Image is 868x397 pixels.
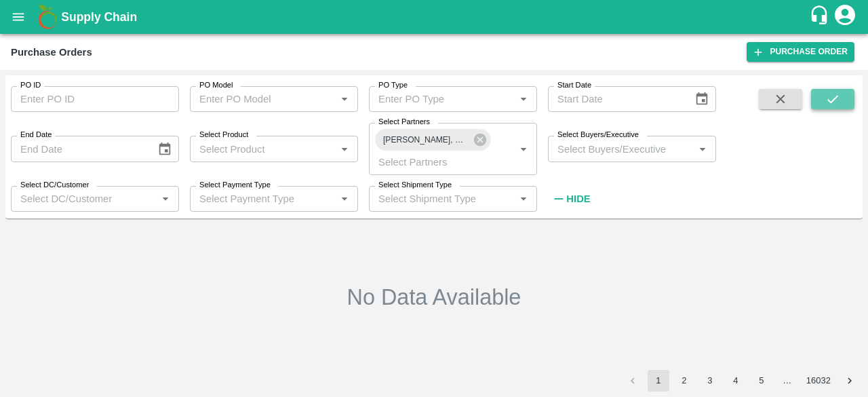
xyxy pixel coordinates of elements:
[566,193,590,204] strong: Hide
[373,90,493,108] input: Enter PO Type
[689,86,715,112] button: Choose date
[20,130,52,140] label: End Date
[11,86,179,112] input: Enter PO ID
[557,80,591,91] label: Start Date
[15,190,153,208] input: Select DC/Customer
[11,43,92,61] div: Purchase Orders
[375,133,477,147] span: [PERSON_NAME], Kinnaur-9418244415
[61,10,137,24] b: Supply Chain
[194,90,314,108] input: Enter PO Model
[776,375,798,387] div: …
[751,370,772,392] button: Go to page 5
[552,140,690,157] input: Select Buyers/Executive
[378,180,452,191] label: Select Shipment Type
[20,180,89,191] label: Select DC/Customer
[336,90,353,108] button: Open
[34,3,61,31] img: logo
[347,284,521,311] h2: No Data Available
[20,80,41,91] label: PO ID
[548,86,684,112] input: Start Date
[199,80,233,91] label: PO Model
[673,370,695,392] button: Go to page 2
[3,1,34,33] button: open drawer
[378,117,430,128] label: Select Partners
[373,153,493,170] input: Select Partners
[747,42,854,62] a: Purchase Order
[809,5,833,29] div: customer-support
[11,136,146,162] input: End Date
[515,140,532,158] button: Open
[557,130,639,140] label: Select Buyers/Executive
[515,90,532,108] button: Open
[620,370,863,392] nav: pagination navigation
[839,370,861,392] button: Go to next page
[199,130,248,140] label: Select Product
[802,370,835,392] button: Go to page 16032
[548,187,594,210] button: Hide
[725,370,747,392] button: Go to page 4
[194,140,332,157] input: Select Product
[61,7,809,26] a: Supply Chain
[378,80,408,91] label: PO Type
[336,190,353,208] button: Open
[152,136,178,162] button: Choose date
[833,3,857,31] div: account of current user
[699,370,721,392] button: Go to page 3
[157,190,174,208] button: Open
[515,190,532,208] button: Open
[336,140,353,158] button: Open
[194,190,314,208] input: Select Payment Type
[199,180,271,191] label: Select Payment Type
[694,140,711,158] button: Open
[373,190,511,208] input: Select Shipment Type
[375,129,491,151] div: [PERSON_NAME], Kinnaur-9418244415
[648,370,669,392] button: page 1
